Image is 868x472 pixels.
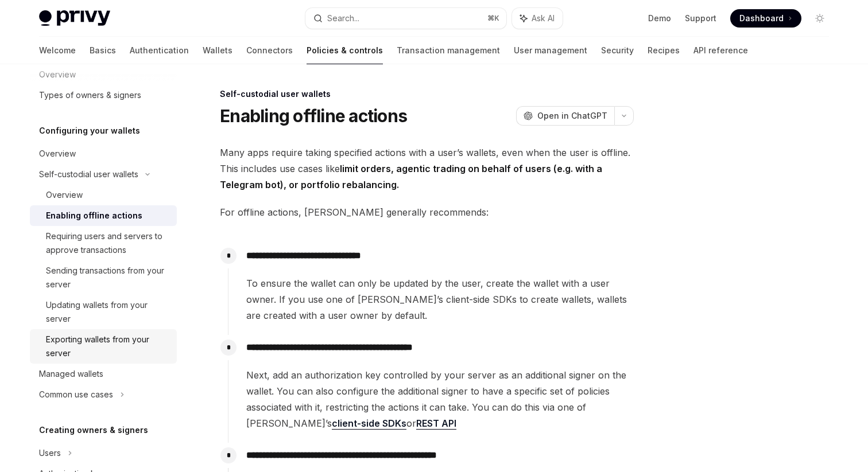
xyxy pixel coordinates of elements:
div: Exporting wallets from your server [46,333,170,360]
a: Overview [30,143,177,164]
button: Open in ChatGPT [516,106,614,126]
span: Dashboard [739,13,784,24]
h5: Creating owners & signers [39,423,148,437]
strong: limit orders, agentic trading on behalf of users (e.g. with a Telegram bot), or portfolio rebalan... [220,163,602,190]
span: Next, add an authorization key controlled by your server as an additional signer on the wallet. Y... [246,367,633,431]
div: Search... [327,11,359,25]
span: ⌘ K [487,14,499,23]
a: Dashboard [730,9,801,28]
a: client-side SDKs [332,418,406,430]
div: Updating wallets from your server [46,298,170,326]
a: Recipes [648,37,680,64]
div: Managed wallets [39,367,103,381]
a: Requiring users and servers to approve transactions [30,226,177,260]
a: Security [601,37,634,64]
div: Requiring users and servers to approve transactions [46,229,170,257]
div: Users [39,446,61,460]
div: Sending transactions from your server [46,264,170,291]
span: Open in ChatGPT [537,110,607,122]
div: Self-custodial user wallets [220,88,634,100]
a: Exporting wallets from your server [30,329,177,364]
span: For offline actions, [PERSON_NAME] generally recommends: [220,204,634,220]
a: Authentication [130,37,189,64]
div: Common use cases [39,388,113,401]
a: Overview [30,185,177,205]
button: Ask AI [512,8,563,29]
a: User management [514,37,587,64]
div: Enabling offline actions [46,209,142,223]
a: Basics [90,37,116,64]
a: REST API [416,418,456,430]
button: Toggle dark mode [811,9,829,28]
a: Welcome [39,37,76,64]
a: Sending transactions from your server [30,260,177,295]
h5: Configuring your wallets [39,124,140,138]
div: Self-custodial user wallets [39,167,138,181]
h1: Enabling offline actions [220,106,407,126]
img: light logo [39,10,110,26]
span: Ask AI [532,13,555,24]
a: Policies & controls [307,37,383,64]
div: Types of owners & signers [39,88,141,102]
a: Connectors [246,37,293,64]
span: Many apps require taking specified actions with a user’s wallets, even when the user is offline. ... [220,145,634,193]
a: Types of owners & signers [30,85,177,106]
span: To ensure the wallet can only be updated by the user, create the wallet with a user owner. If you... [246,275,633,323]
a: Enabling offline actions [30,205,177,226]
a: API reference [693,37,748,64]
a: Transaction management [397,37,500,64]
a: Updating wallets from your server [30,295,177,329]
a: Demo [648,13,671,24]
a: Managed wallets [30,364,177,384]
div: Overview [39,147,76,161]
a: Wallets [203,37,232,64]
a: Support [685,13,716,24]
div: Overview [46,188,83,202]
button: Search...⌘K [305,8,506,29]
